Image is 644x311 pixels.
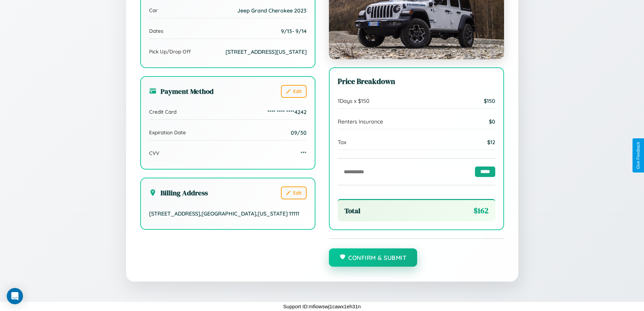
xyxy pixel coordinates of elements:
span: 9 / 13 - 9 / 14 [281,28,307,35]
span: $ 12 [487,139,495,146]
h3: Payment Method [149,86,214,96]
span: 1 Days x $ 150 [338,97,369,104]
span: CVV [149,150,159,156]
span: [STREET_ADDRESS][US_STATE] [225,48,307,55]
span: Jeep Grand Cherokee 2023 [237,7,307,14]
h3: Price Breakdown [338,76,495,87]
span: $ 0 [489,118,495,125]
span: Total [344,206,360,216]
button: Edit [281,186,307,199]
span: Credit Card [149,109,176,115]
span: $ 162 [474,205,488,216]
span: Dates [149,28,163,34]
p: Support ID: mfiowswj1cawx1eh31n [283,302,361,311]
span: Expiration Date [149,129,186,136]
span: $ 150 [484,97,495,104]
span: [STREET_ADDRESS] , [GEOGRAPHIC_DATA] , [US_STATE] 11111 [149,210,299,217]
span: Pick Up/Drop Off [149,48,191,55]
div: Give Feedback [636,142,641,169]
h3: Billing Address [149,188,208,198]
span: Tax [338,139,347,146]
span: 09/30 [291,129,307,136]
button: Edit [281,85,307,98]
button: Confirm & Submit [329,248,418,267]
span: Car [149,7,158,14]
div: Open Intercom Messenger [7,288,23,304]
span: Renters Insurance [338,118,383,125]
